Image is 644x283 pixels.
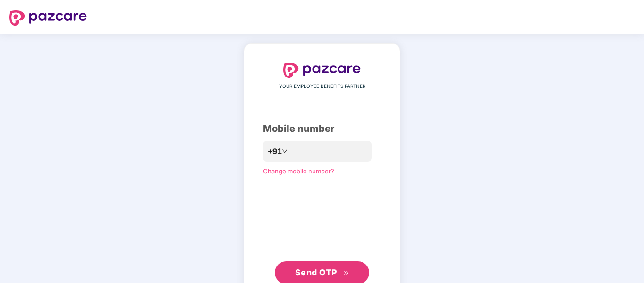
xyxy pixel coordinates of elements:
img: logo [283,63,361,78]
a: Change mobile number? [263,167,334,175]
div: Mobile number [263,121,381,136]
span: Send OTP [295,267,337,277]
span: down [282,148,288,154]
span: +91 [268,146,282,157]
span: YOUR EMPLOYEE BENEFITS PARTNER [279,83,365,90]
span: double-right [343,270,349,276]
img: logo [9,10,87,26]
